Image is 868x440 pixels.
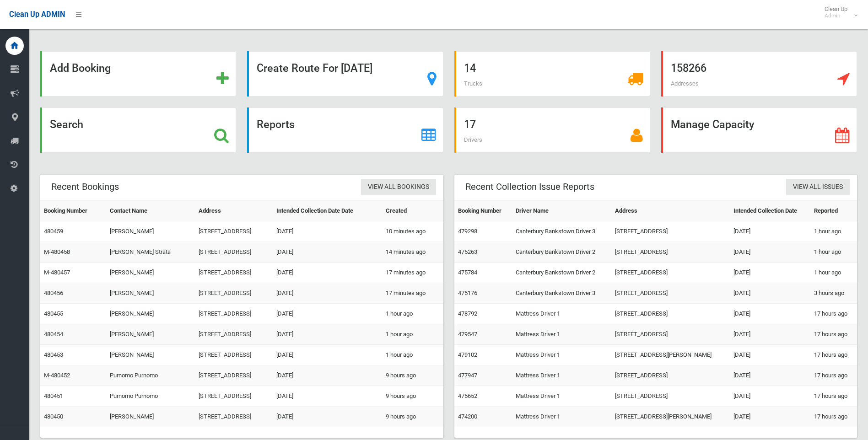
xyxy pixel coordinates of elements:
[50,62,111,75] strong: Add Booking
[810,263,857,283] td: 1 hour ago
[611,345,730,365] td: [STREET_ADDRESS][PERSON_NAME]
[195,283,273,304] td: [STREET_ADDRESS]
[730,201,811,221] th: Intended Collection Date
[512,263,611,283] td: Canterbury Bankstown Driver 2
[512,386,611,407] td: Mattress Driver 1
[730,283,811,304] td: [DATE]
[44,248,70,255] a: M-480458
[512,324,611,345] td: Mattress Driver 1
[382,283,443,304] td: 17 minutes ago
[106,407,195,427] td: [PERSON_NAME]
[458,331,477,338] a: 479547
[9,10,65,19] span: Clean Up ADMIN
[44,413,63,420] a: 480450
[730,304,811,324] td: [DATE]
[44,372,70,379] a: M-480452
[382,221,443,242] td: 10 minutes ago
[106,304,195,324] td: [PERSON_NAME]
[458,290,477,296] a: 475176
[195,407,273,427] td: [STREET_ADDRESS]
[273,263,382,283] td: [DATE]
[512,201,611,221] th: Driver Name
[195,263,273,283] td: [STREET_ADDRESS]
[512,242,611,263] td: Canterbury Bankstown Driver 2
[458,413,477,420] a: 474200
[730,365,811,386] td: [DATE]
[671,62,706,75] strong: 158266
[257,62,372,75] strong: Create Route For [DATE]
[464,80,482,87] span: Trucks
[106,365,195,386] td: Purnomo Purnomo
[44,310,63,317] a: 480455
[44,331,63,338] a: 480454
[273,345,382,365] td: [DATE]
[106,283,195,304] td: [PERSON_NAME]
[512,221,611,242] td: Canterbury Bankstown Driver 3
[273,242,382,263] td: [DATE]
[454,51,650,97] a: 14 Trucks
[273,324,382,345] td: [DATE]
[730,263,811,283] td: [DATE]
[786,179,850,196] a: View All Issues
[611,324,730,345] td: [STREET_ADDRESS]
[195,242,273,263] td: [STREET_ADDRESS]
[382,386,443,407] td: 9 hours ago
[730,324,811,345] td: [DATE]
[810,407,857,427] td: 17 hours ago
[382,242,443,263] td: 14 minutes ago
[454,178,605,196] header: Recent Collection Issue Reports
[273,201,382,221] th: Intended Collection Date Date
[810,304,857,324] td: 17 hours ago
[382,201,443,221] th: Created
[730,221,811,242] td: [DATE]
[464,136,482,143] span: Drivers
[810,365,857,386] td: 17 hours ago
[195,365,273,386] td: [STREET_ADDRESS]
[611,365,730,386] td: [STREET_ADDRESS]
[382,365,443,386] td: 9 hours ago
[458,269,477,276] a: 475784
[810,386,857,407] td: 17 hours ago
[382,407,443,427] td: 9 hours ago
[106,221,195,242] td: [PERSON_NAME]
[247,51,443,97] a: Create Route For [DATE]
[464,62,476,75] strong: 14
[464,118,476,131] strong: 17
[611,386,730,407] td: [STREET_ADDRESS]
[40,51,236,97] a: Add Booking
[106,345,195,365] td: [PERSON_NAME]
[106,242,195,263] td: [PERSON_NAME] Strata
[611,201,730,221] th: Address
[273,365,382,386] td: [DATE]
[44,269,70,276] a: M-480457
[825,12,847,19] small: Admin
[611,242,730,263] td: [STREET_ADDRESS]
[247,107,443,153] a: Reports
[611,304,730,324] td: [STREET_ADDRESS]
[810,345,857,365] td: 17 hours ago
[44,392,63,399] a: 480451
[50,118,83,131] strong: Search
[44,290,63,296] a: 480456
[730,242,811,263] td: [DATE]
[273,283,382,304] td: [DATE]
[382,324,443,345] td: 1 hour ago
[810,242,857,263] td: 1 hour ago
[611,283,730,304] td: [STREET_ADDRESS]
[512,345,611,365] td: Mattress Driver 1
[195,345,273,365] td: [STREET_ADDRESS]
[106,386,195,407] td: Purnomo Purnomo
[273,386,382,407] td: [DATE]
[810,201,857,221] th: Reported
[671,118,754,131] strong: Manage Capacity
[512,304,611,324] td: Mattress Driver 1
[458,392,477,399] a: 475652
[195,201,273,221] th: Address
[661,107,857,153] a: Manage Capacity
[195,221,273,242] td: [STREET_ADDRESS]
[382,345,443,365] td: 1 hour ago
[611,263,730,283] td: [STREET_ADDRESS]
[512,283,611,304] td: Canterbury Bankstown Driver 3
[106,201,195,221] th: Contact Name
[730,407,811,427] td: [DATE]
